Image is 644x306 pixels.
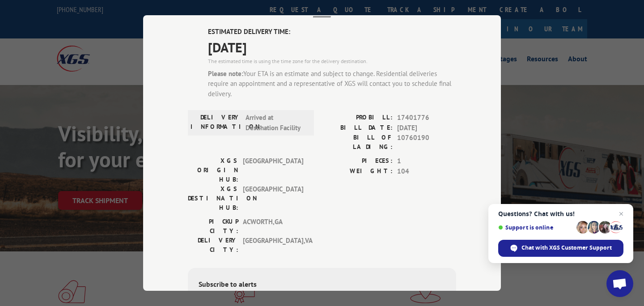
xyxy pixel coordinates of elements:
span: Questions? Chat with us! [498,210,623,217]
div: Your ETA is an estimate and subject to change. Residential deliveries require an appointment and ... [208,69,456,99]
span: [GEOGRAPHIC_DATA] , VA [243,236,303,255]
label: BILL DATE: [322,123,393,133]
span: ACWORTH , GA [243,217,303,236]
div: The estimated time is using the time zone for the delivery destination. [208,57,456,65]
label: XGS DESTINATION HUB: [188,184,238,212]
span: 104 [397,166,456,177]
label: BILL OF LADING: [322,133,393,152]
span: [GEOGRAPHIC_DATA] [243,156,303,184]
span: Chat with XGS Customer Support [498,240,623,257]
label: XGS ORIGIN HUB: [188,156,238,184]
label: PROBILL: [322,113,393,123]
label: PIECES: [322,156,393,166]
span: [GEOGRAPHIC_DATA] [243,184,303,212]
div: Subscribe to alerts [199,279,445,292]
span: Chat with XGS Customer Support [521,244,612,252]
label: DELIVERY INFORMATION: [191,113,241,133]
span: [DATE] [208,37,456,57]
label: DELIVERY CITY: [188,236,238,255]
label: WEIGHT: [322,166,393,177]
label: PICKUP CITY: [188,217,238,236]
strong: Please note: [208,69,243,78]
span: Support is online [498,224,573,231]
span: 10760190 [397,133,456,152]
span: Arrived at Destination Facility [246,113,306,133]
a: Open chat [606,270,633,297]
span: 17401776 [397,113,456,123]
span: 1 [397,156,456,166]
span: [DATE] [397,123,456,133]
label: ESTIMATED DELIVERY TIME: [208,27,456,37]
